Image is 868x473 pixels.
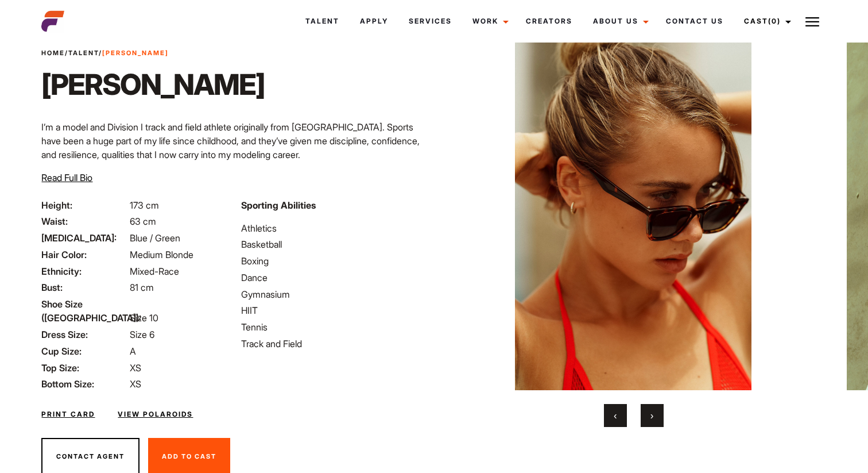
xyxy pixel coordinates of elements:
span: / / [41,48,169,58]
span: Bust: [41,280,127,294]
strong: Sporting Abilities [241,199,316,211]
span: Ethnicity: [41,264,127,278]
span: 63 cm [130,216,156,227]
span: Size 10 [130,312,158,324]
span: Medium Blonde [130,249,193,260]
span: Blue / Green [130,232,180,244]
a: Cast(0) [734,6,798,37]
h1: [PERSON_NAME] [41,67,265,102]
span: Top Size: [41,361,127,375]
span: A [130,345,136,357]
a: Print Card [41,409,95,420]
span: Next [650,410,653,421]
li: Track and Field [241,337,427,351]
li: Athletics [241,221,427,235]
span: [MEDICAL_DATA]: [41,231,127,245]
span: Cup Size: [41,344,127,358]
span: (0) [768,17,781,25]
span: 173 cm [130,199,159,211]
span: Mixed-Race [130,266,179,277]
a: About Us [583,6,656,37]
span: Previous [614,410,617,421]
a: Talent [295,6,350,37]
a: Home [41,49,65,57]
span: Height: [41,198,127,212]
a: Apply [350,6,398,37]
span: Hair Color: [41,248,127,262]
span: Bottom Size: [41,377,127,391]
span: Read Full Bio [41,172,92,183]
span: Shoe Size ([GEOGRAPHIC_DATA]): [41,297,127,325]
a: Contact Us [656,6,734,37]
span: XS [130,362,141,374]
a: Talent [68,49,99,57]
li: HIIT [241,303,427,317]
span: Add To Cast [162,452,216,460]
span: Size 6 [130,329,154,340]
a: Services [398,6,462,37]
a: Creators [516,6,583,37]
li: Boxing [241,254,427,268]
a: Work [462,6,516,37]
li: Dance [241,271,427,284]
img: Burger icon [805,15,819,29]
span: 81 cm [130,282,154,293]
li: Gymnasium [241,287,427,301]
strong: [PERSON_NAME] [102,49,169,57]
p: I’m a model and Division I track and field athlete originally from [GEOGRAPHIC_DATA]. Sports have... [41,120,427,161]
li: Basketball [241,237,427,251]
li: Tennis [241,320,427,334]
span: Dress Size: [41,328,127,341]
button: Read Full Bio [41,171,92,184]
span: Waist: [41,214,127,228]
a: View Polaroids [118,409,193,420]
span: XS [130,378,141,390]
img: cropped-aefm-brand-fav-22-square.png [41,10,64,33]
